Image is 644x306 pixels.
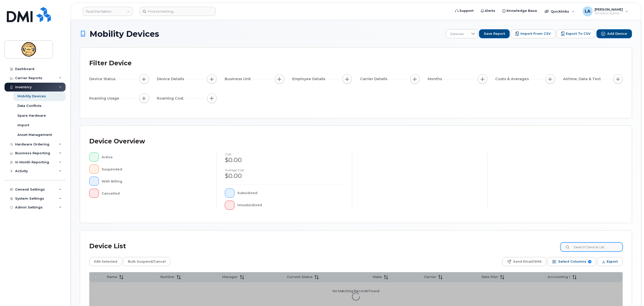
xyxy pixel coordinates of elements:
[360,76,389,82] span: Carrier Details
[157,76,186,82] span: Device Details
[102,165,209,174] div: Suspended
[607,32,627,36] span: Add Device
[123,257,170,266] button: Bulk Suspend/Cancel
[484,32,505,36] span: Save Report
[225,168,344,172] h4: Average cost
[428,76,444,82] span: Months
[89,135,145,148] div: Device Overview
[547,257,596,266] button: Select Columns 9
[513,258,542,265] span: Send Email/SMS
[292,76,327,82] span: Employee Details
[89,257,122,266] button: Edit Selected
[558,258,586,265] span: Select Columns
[89,76,117,82] span: Device Status
[588,260,592,263] span: 9
[89,57,132,70] div: Filter Device
[102,189,209,198] div: Cancelled
[563,76,603,82] span: Airtime, Data & Text
[502,257,546,266] button: Send Email/SMS
[511,29,555,38] button: Import from CSV
[225,152,344,156] h4: cost
[607,258,618,265] span: Export
[597,29,632,38] button: Add Device
[566,32,591,36] span: Export to CSV
[128,258,166,265] span: Bulk Suspend/Cancel
[479,29,510,38] button: Save Report
[557,29,596,38] button: Export to CSV
[94,258,117,265] span: Edit Selected
[157,96,185,101] span: Roaming Cost
[90,29,159,38] span: Mobility Devices
[225,76,252,82] span: Business Unit
[102,152,209,162] div: Active
[520,32,551,36] span: Import from CSV
[446,29,469,39] span: Devices
[238,189,344,198] div: Subsidized
[597,257,623,266] button: Export
[225,172,344,180] div: $0.00
[225,156,344,164] div: $0.00
[102,177,209,186] div: With Billing
[89,240,126,253] div: Device List
[89,96,121,101] span: Roaming Usage
[238,201,344,210] div: Unsubsidized
[495,76,531,82] span: Costs & Averages
[561,242,623,252] input: Search Device List ...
